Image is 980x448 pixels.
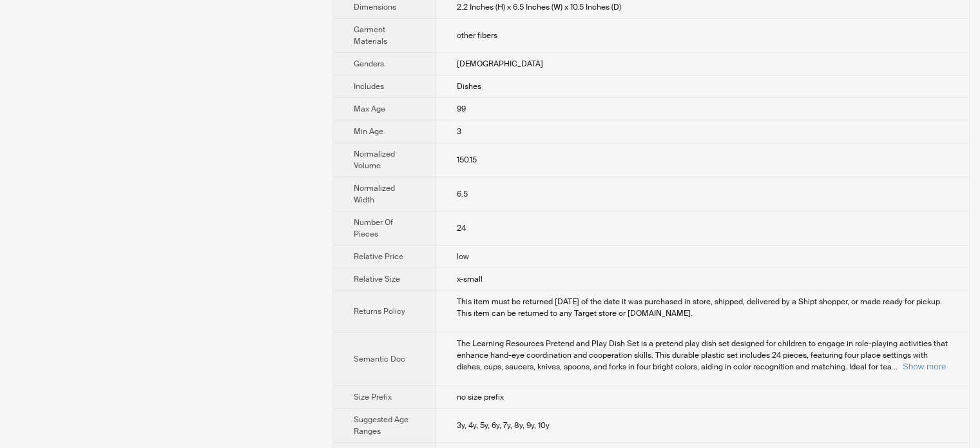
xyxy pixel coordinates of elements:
span: Number Of Pieces [354,217,393,239]
span: 24 [457,223,466,233]
span: Returns Policy [354,306,405,317]
span: Min Age [354,126,383,137]
span: Garment Materials [354,24,387,46]
span: Relative Size [354,274,400,284]
span: 3 [457,126,461,137]
span: [DEMOGRAPHIC_DATA] [457,59,543,69]
button: Expand [903,362,946,371]
span: Relative Price [354,251,403,262]
span: x-small [457,274,483,284]
div: The Learning Resources Pretend and Play Dish Set is a pretend play dish set designed for children... [457,338,948,373]
span: The Learning Resources Pretend and Play Dish Set is a pretend play dish set designed for children... [457,338,948,372]
span: 3y, 4y, 5y, 6y, 7y, 8y, 9y, 10y [457,420,550,431]
span: Semantic Doc [354,354,405,364]
span: Genders [354,59,384,69]
span: Dimensions [354,2,396,12]
span: Size Prefix [354,392,392,402]
span: Dishes [457,81,481,92]
span: low [457,251,469,262]
span: Normalized Volume [354,149,395,171]
span: other fibers [457,30,497,41]
span: no size prefix [457,392,504,402]
span: Max Age [354,104,385,114]
span: Suggested Age Ranges [354,414,408,436]
span: Includes [354,81,384,92]
span: ... [892,362,898,372]
span: Normalized Width [354,183,395,205]
span: 2.2 Inches (H) x 6.5 Inches (W) x 10.5 Inches (D) [457,2,621,12]
span: 99 [457,104,466,114]
span: 6.5 [457,189,468,199]
div: This item must be returned within 90 days of the date it was purchased in store, shipped, deliver... [457,296,948,319]
span: 150.15 [457,155,477,165]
